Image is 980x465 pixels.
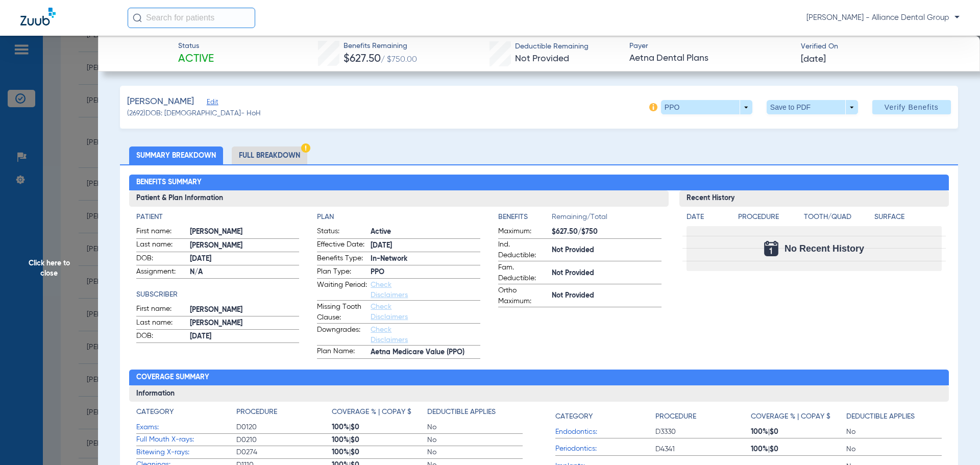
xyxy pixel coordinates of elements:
[127,95,194,108] span: [PERSON_NAME]
[136,212,300,223] h4: Patient
[317,346,367,358] span: Plan Name:
[751,407,846,426] app-breakdown-title: Coverage % | Copay $
[555,444,655,454] span: Periodontics:
[552,268,661,279] span: Not Provided
[236,407,277,418] h4: Procedure
[349,449,351,456] span: |
[371,227,480,237] span: Active
[136,304,186,316] span: First name:
[498,226,548,238] span: Maximum:
[133,13,142,22] img: Search Icon
[687,212,729,226] app-breakdown-title: Date
[136,422,236,433] span: Exams:
[555,411,593,422] h4: Category
[332,407,427,421] app-breakdown-title: Coverage % | Copay $
[498,212,552,223] h4: Benefits
[738,212,800,223] h4: Procedure
[190,305,300,315] span: [PERSON_NAME]
[136,317,186,330] span: Last name:
[127,108,261,119] span: (2692) DOB: [DEMOGRAPHIC_DATA] - HoH
[332,447,427,457] span: 100% $0
[317,212,480,223] h4: Plan
[317,280,367,300] span: Waiting Period:
[751,444,846,454] span: 100% $0
[515,54,569,63] span: Not Provided
[136,407,174,418] h4: Category
[136,266,186,279] span: Assignment:
[764,241,778,256] img: Calendar
[498,239,548,261] span: Ind. Deductible:
[136,226,186,238] span: First name:
[136,253,186,265] span: DOB:
[552,245,661,256] span: Not Provided
[136,407,236,421] app-breakdown-title: Category
[655,411,696,422] h4: Procedure
[128,8,255,28] input: Search for patients
[555,427,655,437] span: Endodontics:
[655,427,751,437] span: D3330
[498,262,548,284] span: Fam. Deductible:
[236,407,332,421] app-breakdown-title: Procedure
[649,103,657,111] img: info-icon
[129,385,949,402] h3: Information
[317,302,367,323] span: Missing Tooth Clause:
[846,407,942,426] app-breakdown-title: Deductible Applies
[655,444,751,454] span: D4341
[885,103,939,111] span: Verify Benefits
[129,146,223,164] li: Summary Breakdown
[332,435,427,445] span: 100% $0
[874,212,942,223] h4: Surface
[846,411,915,422] h4: Deductible Applies
[806,13,960,23] span: [PERSON_NAME] - Alliance Dental Group
[301,143,310,153] img: Hazard
[427,435,523,445] span: No
[801,53,826,66] span: [DATE]
[679,190,949,207] h3: Recent History
[190,267,300,278] span: N/A
[846,444,942,454] span: No
[317,253,367,265] span: Benefits Type:
[427,447,523,457] span: No
[427,407,523,421] app-breakdown-title: Deductible Applies
[344,41,417,52] span: Benefits Remaining
[129,175,949,191] h2: Benefits Summary
[371,281,408,299] a: Check Disclaimers
[317,325,367,345] span: Downgrades:
[371,326,408,344] a: Check Disclaimers
[136,289,300,300] h4: Subscriber
[317,239,367,252] span: Effective Date:
[768,428,770,435] span: |
[332,407,411,418] h4: Coverage % | Copay $
[371,303,408,321] a: Check Disclaimers
[236,447,332,457] span: D0274
[751,411,830,422] h4: Coverage % | Copay $
[20,8,56,26] img: Zuub Logo
[804,212,871,223] h4: Tooth/Quad
[498,212,552,226] app-breakdown-title: Benefits
[804,212,871,226] app-breakdown-title: Tooth/Quad
[427,407,496,418] h4: Deductible Applies
[371,267,480,278] span: PPO
[687,212,729,223] h4: Date
[136,331,186,343] span: DOB:
[190,240,300,251] span: [PERSON_NAME]
[768,446,770,453] span: |
[129,190,669,207] h3: Patient & Plan Information
[236,422,332,432] span: D0120
[207,99,216,108] span: Edit
[317,266,367,279] span: Plan Type:
[552,290,661,301] span: Not Provided
[874,212,942,226] app-breakdown-title: Surface
[190,254,300,264] span: [DATE]
[655,407,751,426] app-breakdown-title: Procedure
[190,227,300,237] span: [PERSON_NAME]
[767,100,858,114] button: Save to PDF
[872,100,951,114] button: Verify Benefits
[236,435,332,445] span: D0210
[129,370,949,386] h2: Coverage Summary
[751,427,846,437] span: 100% $0
[332,422,427,432] span: 100% $0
